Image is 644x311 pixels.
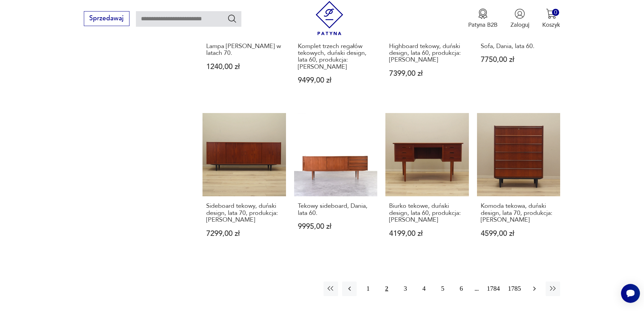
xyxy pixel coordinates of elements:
[385,113,469,253] a: Biurko tekowe, duński design, lata 60, produkcja: DaniaBiurko tekowe, duński design, lata 60, pro...
[510,21,529,29] p: Zaloguj
[481,56,557,63] p: 7750,00 zł
[506,282,523,296] button: 1785
[485,282,502,296] button: 1784
[202,113,286,253] a: Sideboard tekowy, duński design, lata 70, produkcja: WestergaardSideboard tekowy, duński design, ...
[417,282,431,296] button: 4
[227,14,237,23] button: Szukaj
[84,11,129,26] button: Sprzedawaj
[468,8,498,29] a: Ikona medaluPatyna B2B
[481,230,557,237] p: 4599,00 zł
[389,43,465,64] h3: Highboard tekowy, duński design, lata 60, produkcja: [PERSON_NAME]
[542,21,560,29] p: Koszyk
[477,113,560,253] a: Komoda tekowa, duński design, lata 70, produkcja: DaniaKomoda tekowa, duński design, lata 70, pro...
[478,8,488,19] img: Ikona medalu
[389,70,465,77] p: 7399,00 zł
[298,203,374,217] h3: Tekowy sideboard, Dania, lata 60.
[206,63,282,70] p: 1240,00 zł
[542,8,560,29] button: 0Koszyk
[454,282,469,296] button: 6
[468,21,498,29] p: Patyna B2B
[468,8,498,29] button: Patyna B2B
[298,77,374,84] p: 9499,00 zł
[481,43,557,50] h3: Sofa, Dania, lata 60.
[206,203,282,223] h3: Sideboard tekowy, duński design, lata 70, produkcja: [PERSON_NAME]
[294,113,378,253] a: Tekowy sideboard, Dania, lata 60.Tekowy sideboard, Dania, lata 60.9995,00 zł
[389,230,465,237] p: 4199,00 zł
[206,43,282,57] h3: Lampa [PERSON_NAME] w latach 70.
[510,8,529,29] button: Zaloguj
[206,230,282,237] p: 7299,00 zł
[361,282,375,296] button: 1
[546,8,556,19] img: Ikona koszyka
[621,284,640,303] iframe: Smartsupp widget button
[515,8,525,19] img: Ikonka użytkownika
[398,282,412,296] button: 3
[298,223,374,230] p: 9995,00 zł
[435,282,450,296] button: 5
[389,203,465,223] h3: Biurko tekowe, duński design, lata 60, produkcja: [PERSON_NAME]
[481,203,557,223] h3: Komoda tekowa, duński design, lata 70, produkcja: [PERSON_NAME]
[84,16,129,22] a: Sprzedawaj
[298,43,374,71] h3: Komplet trzech regałów tekowych, duński design, lata 60, produkcja: [PERSON_NAME]
[312,1,347,35] img: Patyna - sklep z meblami i dekoracjami vintage
[552,9,559,16] div: 0
[379,282,394,296] button: 2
